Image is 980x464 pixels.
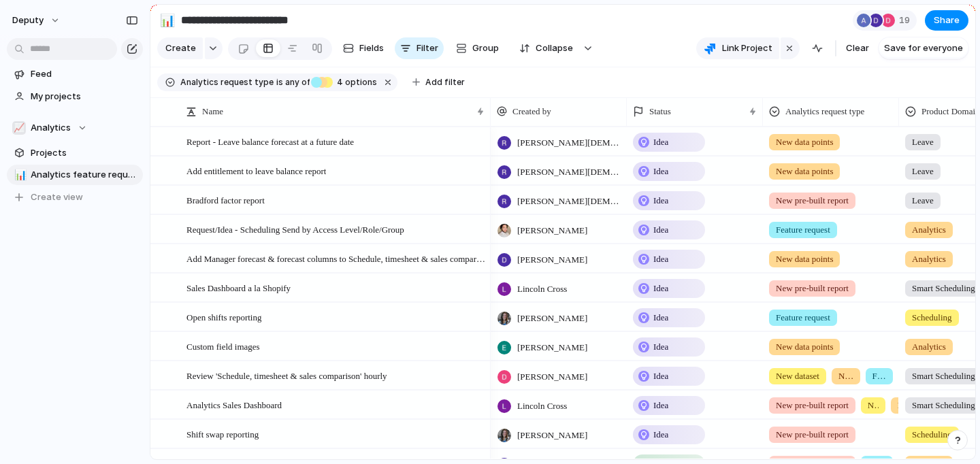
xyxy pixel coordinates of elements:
[517,253,587,267] span: [PERSON_NAME]
[333,77,345,87] span: 4
[912,399,975,412] span: Smart Scheduling
[31,121,71,135] span: Analytics
[31,67,138,81] span: Feed
[283,76,310,88] span: any of
[912,252,946,266] span: Analytics
[912,223,946,237] span: Analytics
[186,192,265,208] span: Bradford factor report
[186,280,291,295] span: Sales Dashboard a la Shopify
[696,37,779,59] button: Link Project
[186,338,260,354] span: Custom field images
[872,369,886,383] span: Feature request
[517,341,587,354] span: [PERSON_NAME]
[653,252,668,266] span: Idea
[338,37,389,59] button: Fields
[274,75,312,90] button: isany of
[7,64,143,84] a: Feed
[776,369,819,383] span: New dataset
[186,221,404,237] span: Request/Idea - Scheduling Send by Access Level/Role/Group
[653,311,668,325] span: Idea
[517,282,567,296] span: Lincoln Cross
[311,75,380,90] button: 4 options
[333,76,377,88] span: options
[7,165,143,185] a: 📊Analytics feature requests
[653,165,668,178] span: Idea
[776,428,849,442] span: New pre-built report
[517,195,621,208] span: [PERSON_NAME][DEMOGRAPHIC_DATA]
[449,37,506,59] button: Group
[838,369,853,383] span: New data points
[6,10,67,31] button: deputy
[186,397,282,412] span: Analytics Sales Dashboard
[879,37,968,59] button: Save for everyone
[653,399,668,412] span: Idea
[517,370,587,384] span: [PERSON_NAME]
[7,187,143,208] button: Create view
[165,42,196,55] span: Create
[517,224,587,237] span: [PERSON_NAME]
[653,223,668,237] span: Idea
[517,165,621,179] span: [PERSON_NAME][DEMOGRAPHIC_DATA]
[404,73,473,92] button: Add filter
[899,14,914,27] span: 19
[912,165,934,178] span: Leave
[517,312,587,325] span: [PERSON_NAME]
[925,10,968,31] button: Share
[186,133,354,149] span: Report - Leave balance forecast at a future date
[846,42,869,55] span: Clear
[653,282,668,295] span: Idea
[653,135,668,149] span: Idea
[31,90,138,103] span: My projects
[776,165,833,178] span: New data points
[776,340,833,354] span: New data points
[840,37,875,59] button: Clear
[12,121,26,135] div: 📈
[31,146,138,160] span: Projects
[776,399,849,412] span: New pre-built report
[512,105,551,118] span: Created by
[517,429,587,442] span: [PERSON_NAME]
[7,118,143,138] button: 📈Analytics
[31,190,83,204] span: Create view
[653,194,668,208] span: Idea
[653,340,668,354] span: Idea
[186,250,486,266] span: Add Manager forecast & forecast columns to Schedule, timesheet & sales comparison report
[276,76,283,88] span: is
[186,309,261,325] span: Open shifts reporting
[416,42,438,55] span: Filter
[14,167,24,183] div: 📊
[157,10,178,31] button: 📊
[180,76,274,88] span: Analytics request type
[7,86,143,107] a: My projects
[868,399,879,412] span: New dataset
[912,194,934,208] span: Leave
[7,143,143,163] a: Projects
[31,168,138,182] span: Analytics feature requests
[776,223,830,237] span: Feature request
[776,194,849,208] span: New pre-built report
[898,399,909,412] span: New data points
[649,105,671,118] span: Status
[517,399,567,413] span: Lincoln Cross
[776,135,833,149] span: New data points
[776,252,833,266] span: New data points
[186,163,326,178] span: Add entitlement to leave balance report
[472,42,499,55] span: Group
[186,367,387,383] span: Review 'Schedule, timesheet & sales comparison' hourly
[359,42,384,55] span: Fields
[776,282,849,295] span: New pre-built report
[884,42,963,55] span: Save for everyone
[653,369,668,383] span: Idea
[160,11,175,29] div: 📊
[12,14,44,27] span: deputy
[202,105,223,118] span: Name
[912,340,946,354] span: Analytics
[12,168,26,182] button: 📊
[157,37,203,59] button: Create
[912,282,975,295] span: Smart Scheduling
[395,37,444,59] button: Filter
[776,311,830,325] span: Feature request
[912,311,952,325] span: Scheduling
[912,369,975,383] span: Smart Scheduling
